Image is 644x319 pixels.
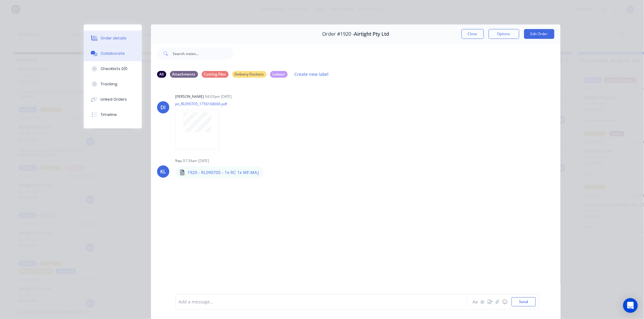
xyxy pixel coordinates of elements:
span: Order #1920 - [322,31,354,37]
button: Aa [472,298,479,306]
div: Attachments [170,71,198,78]
div: 04:03pm [DATE] [205,94,232,99]
button: Edit Order [524,29,554,39]
button: Tracking [84,76,142,92]
div: Collaborate [101,51,125,56]
div: DI [160,104,166,111]
div: Order details [101,35,127,41]
button: @ [479,298,487,306]
div: Linked Orders [101,97,127,102]
div: Delivery Dockets [232,71,267,78]
p: 1920 - RL090705 - 1x RC 1x WF.MAJ [188,169,259,176]
button: Linked Orders [84,92,142,107]
button: Checklists 0/0 [84,61,142,76]
div: KL [160,168,166,175]
button: ☺ [501,298,509,306]
div: Timeline [101,112,117,117]
div: Cutting Files [202,71,229,78]
button: Options [489,29,519,39]
div: Tracking [101,81,117,87]
div: Open Intercom Messenger [623,298,638,313]
button: Send [512,297,536,306]
button: Create new label [291,70,332,78]
div: Labour [270,71,288,78]
button: Collaborate [84,46,142,61]
button: Order details [84,31,142,46]
div: All [157,71,166,78]
span: Airtight Pty Ltd [354,31,389,37]
p: po_RL090705_1756168666.pdf [175,101,227,106]
div: 07:34am [DATE] [183,158,209,164]
button: Close [462,29,484,39]
button: Timeline [84,107,142,122]
div: You [175,158,182,164]
input: Search notes... [173,47,234,60]
div: Checklists 0/0 [101,66,127,72]
div: [PERSON_NAME] [175,94,204,99]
